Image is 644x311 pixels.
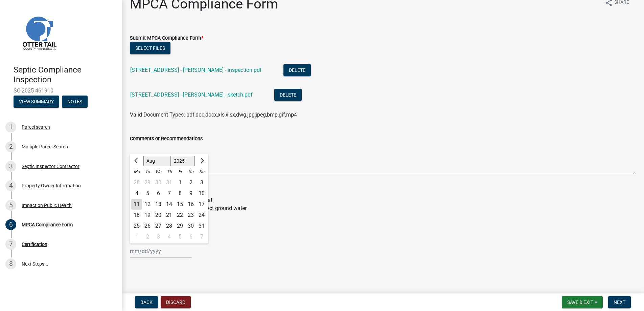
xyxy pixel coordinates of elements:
[614,299,625,305] span: Next
[131,210,142,221] div: 18
[5,200,16,211] div: 5
[196,210,207,221] div: Sunday, August 24, 2025
[5,180,16,191] div: 4
[130,42,170,54] button: Select files
[153,231,164,242] div: 3
[196,231,207,242] div: 7
[175,199,185,210] div: 15
[196,199,207,210] div: Sunday, August 17, 2025
[164,231,175,242] div: 4
[171,156,195,166] select: Select year
[142,177,153,188] div: 29
[22,164,79,169] div: Septic Inspector Contractor
[196,177,207,188] div: Sunday, August 3, 2025
[164,221,175,231] div: Thursday, August 28, 2025
[130,111,297,118] span: Valid Document Types: pdf,doc,docx,xls,xlsx,dwg,jpg,jpeg,bmp,gif,mp4
[142,231,153,242] div: 2
[185,221,196,231] div: 30
[164,177,175,188] div: Thursday, July 31, 2025
[164,210,175,221] div: 21
[153,231,164,242] div: Wednesday, September 3, 2025
[567,299,593,305] span: Save & Exit
[274,89,302,101] button: Delete
[131,166,142,177] div: Mo
[14,65,116,85] h4: Septic Compliance Inspection
[142,210,153,221] div: 19
[175,210,185,221] div: 22
[153,177,164,188] div: 30
[161,296,191,308] button: Discard
[153,199,164,210] div: 13
[131,210,142,221] div: Monday, August 18, 2025
[196,231,207,242] div: Sunday, September 7, 2025
[5,258,16,269] div: 8
[14,87,108,94] span: SC-2025-461910
[175,177,185,188] div: Friday, August 1, 2025
[142,177,153,188] div: Tuesday, July 29, 2025
[164,177,175,188] div: 31
[142,199,153,210] div: 12
[175,221,185,231] div: 29
[131,199,142,210] div: Monday, August 11, 2025
[135,296,158,308] button: Back
[22,183,81,188] div: Property Owner Information
[133,155,141,166] button: Previous month
[62,99,88,105] wm-modal-confirm: Notes
[185,210,196,221] div: Saturday, August 23, 2025
[608,296,631,308] button: Next
[153,221,164,231] div: Wednesday, August 27, 2025
[185,177,196,188] div: 2
[22,222,73,227] div: MPCA Compliance Form
[143,156,171,166] select: Select month
[142,166,153,177] div: Tu
[175,210,185,221] div: Friday, August 22, 2025
[153,199,164,210] div: Wednesday, August 13, 2025
[131,231,142,242] div: Monday, September 1, 2025
[153,221,164,231] div: 27
[131,177,142,188] div: 28
[5,219,16,230] div: 6
[175,177,185,188] div: 1
[153,177,164,188] div: Wednesday, July 30, 2025
[142,188,153,199] div: Tuesday, August 5, 2025
[196,166,207,177] div: Su
[22,203,72,208] div: Impact on Public Health
[164,231,175,242] div: Thursday, September 4, 2025
[130,36,203,41] label: Submit MPCA Compliance Form
[130,67,262,73] a: [STREET_ADDRESS] - [PERSON_NAME] - inspection.pdf
[185,199,196,210] div: 16
[153,188,164,199] div: Wednesday, August 6, 2025
[142,188,153,199] div: 5
[22,242,47,247] div: Certification
[185,210,196,221] div: 23
[131,177,142,188] div: Monday, July 28, 2025
[5,161,16,172] div: 3
[62,96,88,108] button: Notes
[153,210,164,221] div: 20
[185,221,196,231] div: Saturday, August 30, 2025
[164,199,175,210] div: 14
[22,125,50,129] div: Parcel search
[130,137,203,141] label: Comments or Recommendations
[185,188,196,199] div: Saturday, August 9, 2025
[131,231,142,242] div: 1
[131,188,142,199] div: 4
[164,199,175,210] div: Thursday, August 14, 2025
[562,296,603,308] button: Save & Exit
[164,188,175,199] div: 7
[196,221,207,231] div: Sunday, August 31, 2025
[175,231,185,242] div: 5
[130,244,192,258] input: mm/dd/yyyy
[142,199,153,210] div: Tuesday, August 12, 2025
[130,91,253,98] a: [STREET_ADDRESS] - [PERSON_NAME] - sketch.pdf
[140,299,153,305] span: Back
[153,188,164,199] div: 6
[196,177,207,188] div: 3
[5,141,16,152] div: 2
[153,166,164,177] div: We
[5,239,16,250] div: 7
[22,144,68,149] div: Multiple Parcel Search
[164,188,175,199] div: Thursday, August 7, 2025
[175,166,185,177] div: Fr
[5,122,16,132] div: 1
